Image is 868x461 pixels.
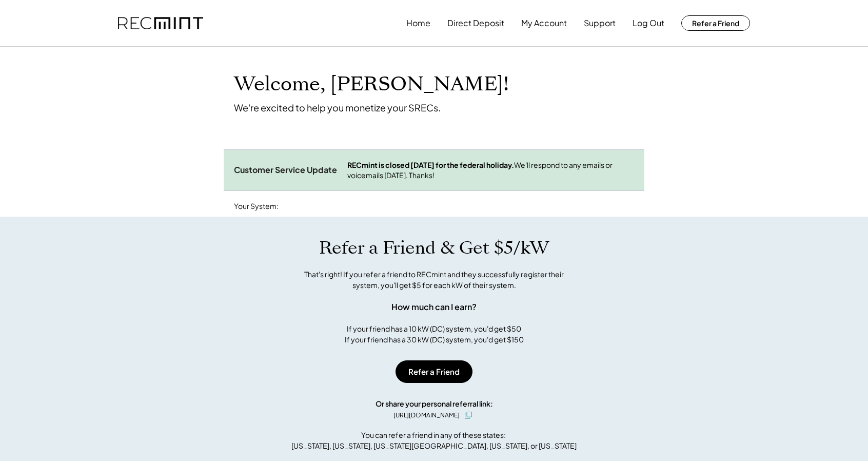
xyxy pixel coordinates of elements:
h1: Welcome, [PERSON_NAME]! [234,72,509,97]
div: Customer Service Update [234,165,337,176]
div: Or share your personal referral link: [376,398,493,409]
img: recmint-logotype%403x.png [118,17,203,30]
button: Home [406,13,430,33]
button: My Account [521,13,567,33]
div: You can refer a friend in any of these states: [US_STATE], [US_STATE], [US_STATE][GEOGRAPHIC_DATA... [291,430,577,451]
div: That's right! If you refer a friend to RECmint and they successfully register their system, you'l... [293,269,575,291]
button: click to copy [462,409,475,421]
button: Refer a Friend [396,360,472,383]
div: Your System: [234,201,279,212]
button: Refer a Friend [681,15,750,31]
button: Log Out [633,13,664,33]
div: [URL][DOMAIN_NAME] [393,411,460,420]
button: Direct Deposit [447,13,504,33]
h1: Refer a Friend & Get $5/kW [319,237,549,259]
strong: RECmint is closed [DATE] for the federal holiday. [347,160,514,169]
div: We'll respond to any emails or voicemails [DATE]. Thanks! [347,160,634,180]
div: How much can I earn? [391,301,477,313]
div: We're excited to help you monetize your SRECs. [234,102,441,113]
div: If your friend has a 10 kW (DC) system, you'd get $50 If your friend has a 30 kW (DC) system, you... [345,323,524,345]
button: Support [584,13,616,33]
